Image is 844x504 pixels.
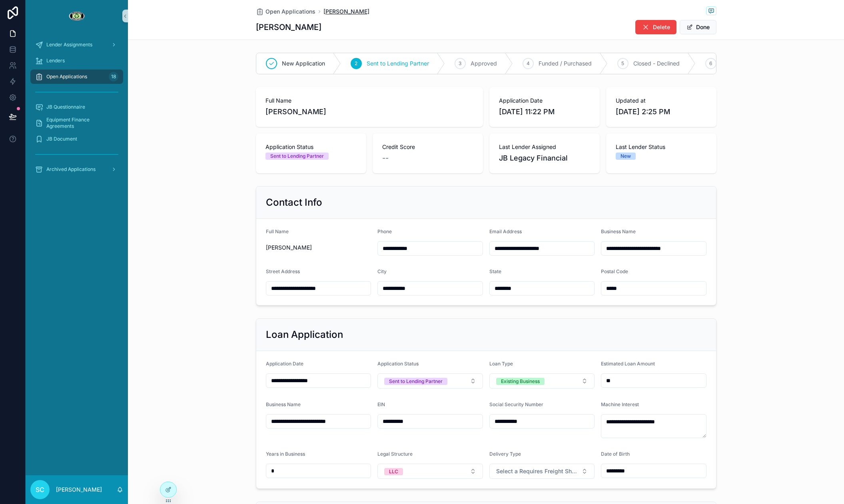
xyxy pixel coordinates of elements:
[489,451,521,457] span: Delivery Type
[46,104,85,110] span: JB Questionnaire
[377,464,483,479] button: Select Button
[601,361,655,367] span: Estimated Loan Amount
[323,8,369,16] a: [PERSON_NAME]
[266,451,305,457] span: Years in Business
[26,32,128,187] div: scrollable content
[489,401,543,407] span: Social Security Number
[709,60,712,67] span: 6
[489,268,501,274] span: State
[256,22,321,33] h1: [PERSON_NAME]
[616,143,707,151] span: Last Lender Status
[499,153,590,164] span: JB Legacy Financial
[30,100,123,114] a: JB Questionnaire
[635,20,676,34] button: Delete
[621,153,631,160] div: New
[30,162,123,177] a: Archived Applications
[382,153,389,164] span: --
[527,60,530,67] span: 4
[30,54,123,68] a: Lenders
[265,97,473,105] span: Full Name
[270,153,324,160] div: Sent to Lending Partner
[489,228,522,234] span: Email Address
[46,42,92,48] span: Lender Assignments
[109,72,118,81] div: 18
[601,268,628,274] span: Postal Code
[377,373,483,389] button: Select Button
[489,373,595,389] button: Select Button
[496,467,579,475] span: Select a Requires Freight Shipping?
[36,485,44,494] span: SC
[601,228,636,234] span: Business Name
[265,8,315,16] span: Open Applications
[46,136,77,142] span: JB Document
[377,451,413,457] span: Legal Structure
[539,60,592,67] span: Funded / Purchased
[601,401,639,407] span: Machine Interest
[489,464,595,479] button: Select Button
[266,244,371,252] span: [PERSON_NAME]
[377,228,392,234] span: Phone
[459,60,461,67] span: 3
[265,143,357,151] span: Application Status
[499,143,590,151] span: Last Lender Assigned
[30,116,123,130] a: Equipment Finance Agreements
[30,38,123,52] a: Lender Assignments
[46,166,96,173] span: Archived Applications
[616,97,707,105] span: Updated at
[282,60,325,67] span: New Application
[680,20,716,34] button: Done
[256,8,315,16] a: Open Applications
[377,401,385,407] span: EIN
[367,60,429,67] span: Sent to Lending Partner
[46,73,87,80] span: Open Applications
[266,401,301,407] span: Business Name
[355,60,357,67] span: 2
[46,58,65,64] span: Lenders
[266,361,303,367] span: Application Date
[265,106,473,117] span: [PERSON_NAME]
[68,10,85,22] img: App logo
[499,106,590,117] span: [DATE] 11:22 PM
[633,60,680,67] span: Closed - Declined
[266,268,300,274] span: Street Address
[389,378,443,385] div: Sent to Lending Partner
[377,361,419,367] span: Application Status
[389,468,398,475] div: LLC
[499,97,590,105] span: Application Date
[653,23,670,31] span: Delete
[616,106,707,117] span: [DATE] 2:25 PM
[30,132,123,146] a: JB Document
[56,486,102,494] p: [PERSON_NAME]
[266,228,289,234] span: Full Name
[601,451,630,457] span: Date of Birth
[382,143,473,151] span: Credit Score
[46,117,115,129] span: Equipment Finance Agreements
[489,361,513,367] span: Loan Type
[30,69,123,84] a: Open Applications18
[621,60,624,67] span: 5
[266,196,322,209] h2: Contact Info
[266,328,343,341] h2: Loan Application
[471,60,497,67] span: Approved
[501,378,540,385] div: Existing Business
[377,268,387,274] span: City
